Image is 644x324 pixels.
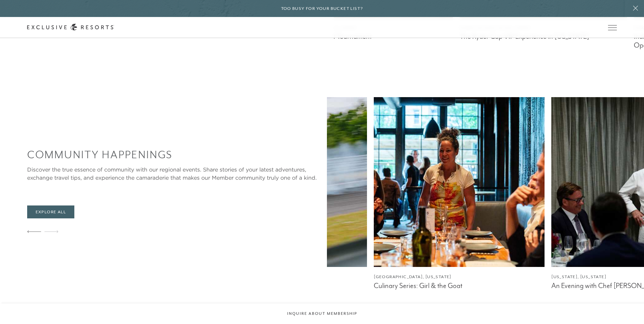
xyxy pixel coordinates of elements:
[27,165,320,182] div: Discover the true essence of community with our regional events. Share stories of your latest adv...
[281,5,363,12] h6: Too busy for your bucket list?
[608,25,617,30] button: Open navigation
[374,282,545,290] figcaption: Culinary Series: Girl & the Goat
[27,205,74,218] a: Explore All
[374,274,545,280] figcaption: [GEOGRAPHIC_DATA], [US_STATE]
